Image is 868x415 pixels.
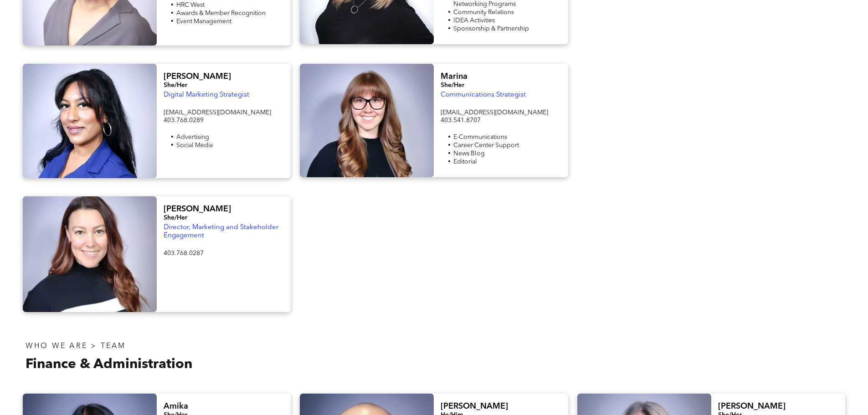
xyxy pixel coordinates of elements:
span: Director, Marketing and Stakeholder Engagement [164,224,278,239]
span: Amika [164,402,188,410]
span: [PERSON_NAME] [164,72,231,81]
span: [PERSON_NAME] [441,402,508,410]
span: Event Management [176,18,231,25]
span: 403.541.8707 [441,117,481,123]
span: She/Her [164,82,187,88]
span: Editorial [453,159,477,165]
span: Communications Strategist [441,92,526,98]
span: Awards & Member Recognition [176,10,266,16]
span: Marina [441,72,467,81]
span: [PERSON_NAME] [164,205,231,213]
span: She/Her [164,215,187,221]
span: 403.768.0287 [164,250,204,256]
span: Digital Marketing Strategist [164,92,249,98]
span: E-Communications [453,134,507,140]
span: She/Her [441,82,464,88]
span: [PERSON_NAME] [718,402,786,410]
span: [EMAIL_ADDRESS][DOMAIN_NAME] [441,109,548,116]
span: WHO WE ARE > TEAM [26,343,126,350]
span: [EMAIL_ADDRESS][DOMAIN_NAME] 403.768.0289 [164,109,271,123]
span: IDEA Activities [453,17,495,24]
span: Social Media [176,142,213,149]
span: Finance & Administration [26,358,192,371]
span: Community Relations [453,9,514,15]
span: News Blog [453,150,485,157]
span: Advertising [176,134,209,140]
span: Career Center Support [453,142,519,149]
span: HRC West [176,2,205,8]
span: Sponsorship & Partnership [453,26,529,32]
